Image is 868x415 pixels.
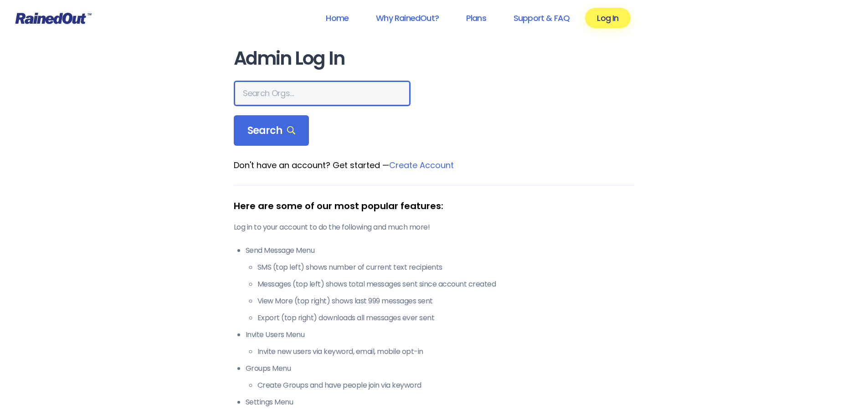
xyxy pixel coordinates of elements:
li: View More (top right) shows last 999 messages sent [257,296,635,307]
a: Support & FAQ [502,8,581,28]
h1: Admin Log In [234,48,635,69]
li: Export (top right) downloads all messages ever sent [257,313,635,323]
li: Groups Menu [246,363,635,391]
a: Log In [585,8,630,28]
li: Create Groups and have people join via keyword [257,380,635,391]
a: Plans [454,8,498,28]
li: Messages (top left) shows total messages sent since account created [257,279,635,290]
a: Create Account [389,159,454,171]
li: Invite Users Menu [246,329,635,357]
div: Here are some of our most popular features: [234,199,635,213]
li: SMS (top left) shows number of current text recipients [257,262,635,273]
input: Search Orgs… [234,81,411,106]
span: Search [247,124,296,137]
li: Invite new users via keyword, email, mobile opt-in [257,346,635,357]
a: Home [314,8,360,28]
p: Log in to your account to do the following and much more! [234,222,635,233]
li: Send Message Menu [246,245,635,323]
div: Search [234,115,309,146]
a: Why RainedOut? [364,8,451,28]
